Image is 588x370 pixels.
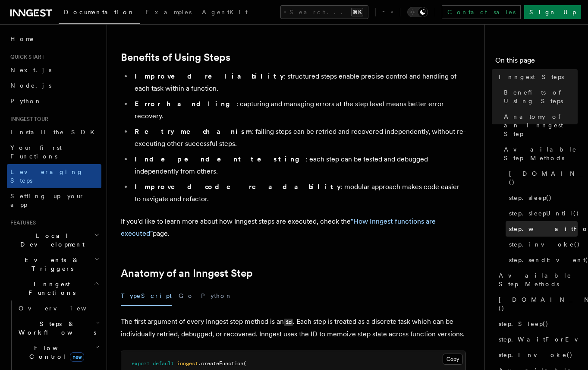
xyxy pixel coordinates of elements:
span: Setting up your app [10,193,85,208]
button: Local Development [7,228,101,252]
a: Contact sales [442,5,521,19]
button: Search...⌘K [280,5,368,19]
span: .createFunction [198,361,243,367]
li: : failing steps can be retried and recovered independently, without re-executing other successful... [132,126,466,150]
a: Home [7,31,101,47]
li: : each step can be tested and debugged independently from others. [132,153,466,177]
span: Examples [145,9,192,16]
a: Install the SDK [7,124,101,140]
button: Python [201,286,233,306]
p: The first argument of every Inngest step method is an . Each step is treated as a discrete task w... [121,316,466,340]
a: step.invoke() [506,237,578,252]
a: Benefits of Using Steps [121,51,230,63]
a: Available Step Methods [500,142,578,166]
strong: Independent testing [135,155,306,163]
a: Examples [140,3,197,23]
a: Available Step Methods [495,268,578,292]
span: Anatomy of an Inngest Step [504,112,578,138]
span: Inngest Steps [499,73,564,81]
li: : structured steps enable precise control and handling of each task within a function. [132,70,466,95]
button: Go [179,286,194,306]
button: Events & Triggers [7,252,101,276]
a: Python [7,93,101,109]
span: AgentKit [202,9,248,16]
span: Events & Triggers [7,256,94,273]
strong: Improved code readability [135,183,341,191]
span: Documentation [64,9,135,16]
a: [DOMAIN_NAME]() [506,166,578,190]
a: AgentKit [197,3,253,23]
a: step.waitForEvent() [506,221,578,237]
a: Anatomy of an Inngest Step [121,267,253,279]
a: Inngest Steps [495,69,578,85]
h4: On this page [495,55,578,69]
span: default [153,361,174,367]
a: Anatomy of an Inngest Step [500,109,578,142]
a: Benefits of Using Steps [500,85,578,109]
code: id [284,319,293,326]
span: Install the SDK [10,129,100,136]
span: Next.js [10,66,51,73]
span: new [70,352,84,362]
a: Sign Up [524,5,581,19]
a: step.Sleep() [495,316,578,332]
span: Available Step Methods [504,145,578,162]
span: step.Sleep() [499,319,549,328]
button: Toggle dark mode [407,7,428,17]
span: step.sleepUntil() [509,209,579,218]
strong: Improved reliability [135,72,284,80]
span: step.Invoke() [499,351,573,359]
button: Copy [443,354,463,365]
span: Quick start [7,54,44,60]
button: TypeScript [121,286,172,306]
a: step.WaitForEvent() [495,332,578,347]
span: Available Step Methods [499,271,578,288]
strong: Error handling [135,100,236,108]
span: Benefits of Using Steps [504,88,578,105]
a: step.sleepUntil() [506,206,578,221]
span: Local Development [7,231,94,249]
span: Steps & Workflows [15,319,96,337]
button: Flow Controlnew [15,340,101,364]
a: Leveraging Steps [7,164,101,188]
p: If you'd like to learn more about how Inngest steps are executed, check the page. [121,215,466,240]
span: Python [10,98,42,104]
a: Overview [15,300,101,316]
span: step.invoke() [509,240,580,249]
span: Home [10,35,35,43]
span: inngest [177,361,198,367]
button: Inngest Functions [7,276,101,300]
a: Your first Functions [7,140,101,164]
a: Documentation [59,3,140,24]
span: Flow Control [15,344,95,361]
span: ( [243,361,246,367]
span: step.sleep() [509,193,552,202]
span: Inngest tour [7,116,48,123]
a: step.sendEvent() [506,252,578,268]
span: Overview [19,305,107,312]
a: step.sleep() [506,190,578,206]
button: Steps & Workflows [15,316,101,340]
span: Features [7,219,36,226]
li: : modular approach makes code easier to navigate and refactor. [132,181,466,205]
a: Next.js [7,62,101,78]
span: Inngest Functions [7,280,93,297]
kbd: ⌘K [351,8,363,16]
span: Node.js [10,82,51,89]
span: Leveraging Steps [10,168,83,184]
a: step.Invoke() [495,347,578,363]
li: : capturing and managing errors at the step level means better error recovery. [132,98,466,122]
span: export [132,361,150,367]
a: Node.js [7,78,101,93]
strong: Retry mechanism [135,127,252,136]
span: Your first Functions [10,144,62,160]
a: Setting up your app [7,188,101,212]
a: [DOMAIN_NAME]() [495,292,578,316]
